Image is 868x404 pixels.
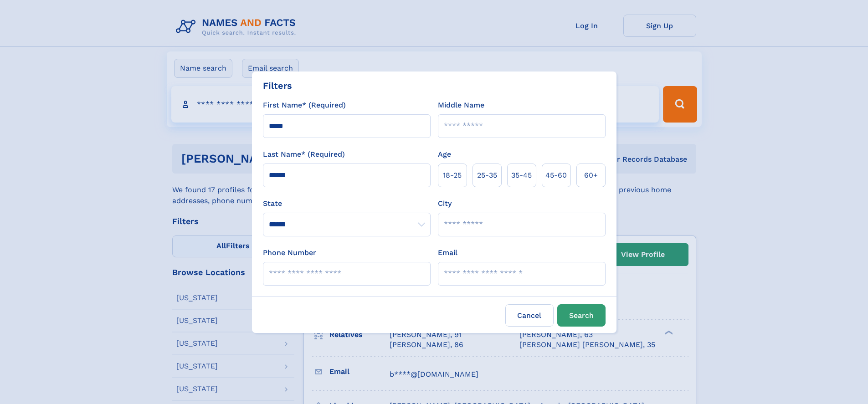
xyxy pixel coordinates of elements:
span: 25‑35 [477,170,497,181]
span: 35‑45 [511,170,532,181]
label: Phone Number [263,247,316,258]
label: State [263,198,431,209]
label: First Name* (Required) [263,100,346,111]
span: 60+ [584,170,598,181]
button: Search [557,304,606,327]
span: 18‑25 [443,170,462,181]
label: Age [438,149,451,160]
div: Filters [263,79,292,92]
label: Cancel [505,304,554,327]
span: 45‑60 [545,170,567,181]
label: City [438,198,452,209]
label: Middle Name [438,100,484,111]
label: Last Name* (Required) [263,149,345,160]
label: Email [438,247,457,258]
